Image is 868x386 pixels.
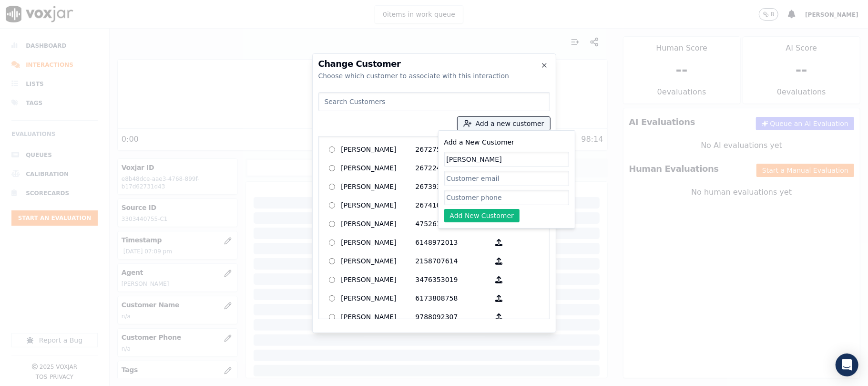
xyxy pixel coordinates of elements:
[329,146,335,153] input: [PERSON_NAME] 2672759887_2674997479
[341,310,416,324] p: [PERSON_NAME]
[416,142,490,157] p: 2672759887_2674997479
[444,190,569,205] input: Customer phone
[341,235,416,250] p: [PERSON_NAME]
[490,310,509,324] button: [PERSON_NAME] 9788092307
[341,272,416,287] p: [PERSON_NAME]
[318,92,550,111] input: Search Customers
[836,354,858,376] div: Open Intercom Messenger
[341,291,416,306] p: [PERSON_NAME]
[444,152,569,167] input: Customer name
[416,198,490,213] p: 2674106790
[329,202,335,209] input: [PERSON_NAME] 2674106790
[444,138,515,146] label: Add a New Customer
[341,161,416,176] p: [PERSON_NAME]
[416,254,490,269] p: 2158707614
[416,235,490,250] p: 6148972013
[490,272,509,287] button: [PERSON_NAME] 3476353019
[318,71,550,81] div: Choose which customer to associate with this interaction
[329,295,335,302] input: [PERSON_NAME] 6173808758
[490,235,509,250] button: [PERSON_NAME] 6148972013
[329,258,335,264] input: [PERSON_NAME] 2158707614
[458,117,550,130] button: Add a new customer
[490,254,509,269] button: [PERSON_NAME] 2158707614
[416,161,490,176] p: 2672240075
[329,184,335,190] input: [PERSON_NAME] 2673930377
[416,179,490,194] p: 2673930377
[318,60,550,68] h2: Change Customer
[416,217,490,231] p: 4752610421
[416,272,490,287] p: 3476353019
[444,171,569,186] input: Customer email
[341,254,416,269] p: [PERSON_NAME]
[329,221,335,227] input: [PERSON_NAME] 4752610421
[341,217,416,231] p: [PERSON_NAME]
[444,209,520,222] button: Add New Customer
[490,291,509,306] button: [PERSON_NAME] 6173808758
[329,277,335,283] input: [PERSON_NAME] 3476353019
[341,179,416,194] p: [PERSON_NAME]
[416,310,490,324] p: 9788092307
[329,314,335,320] input: [PERSON_NAME] 9788092307
[416,291,490,306] p: 6173808758
[329,240,335,246] input: [PERSON_NAME] 6148972013
[341,142,416,157] p: [PERSON_NAME]
[341,198,416,213] p: [PERSON_NAME]
[329,165,335,171] input: [PERSON_NAME] 2672240075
